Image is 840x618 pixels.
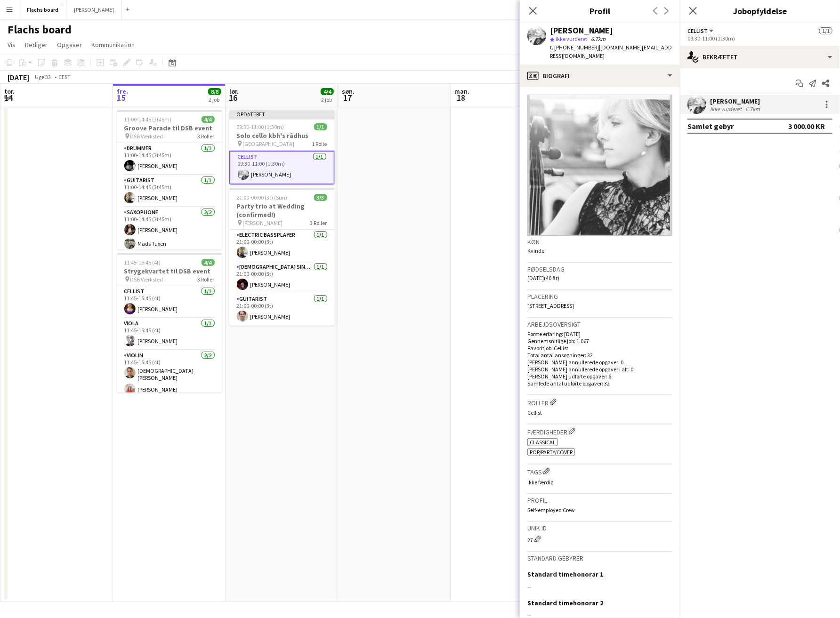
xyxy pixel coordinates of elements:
app-card-role: Guitarist1/111:00-14:45 (3t45m)[PERSON_NAME] [117,175,222,207]
span: Uge 33 [31,73,55,80]
span: Vis [8,40,16,49]
h1: Flachs board [8,23,72,37]
div: [PERSON_NAME] [710,97,762,105]
span: 3 Roller [198,276,215,283]
span: Kvinde [527,247,544,254]
span: DSB Værksted [130,276,163,283]
h3: Placering [527,292,672,301]
div: 2 job [209,96,221,103]
button: Flachs board [19,0,66,19]
div: 27 [527,534,672,544]
p: Total antal ansøgninger: 32 [527,352,672,359]
app-job-card: 11:45-15:45 (4t)4/4Strygekvartet til DSB event DSB Værksted3 RollerCellist1/111:45-15:45 (4t)[PER... [117,253,222,393]
p: [PERSON_NAME] annullerede opgaver i alt: 0 [527,366,672,373]
span: Opgaver [57,40,82,49]
h3: Standard timehonorar 2 [527,599,603,607]
div: 6.7km [743,105,762,112]
div: Samlet gebyr [687,121,734,131]
span: 17 [340,92,355,103]
span: 8/8 [208,88,221,95]
span: 3 Roller [310,219,327,226]
span: 4/4 [202,259,215,266]
app-job-card: 21:00-00:00 (3t) (Sun)3/3Party trio at Wedding (confirmed!) [PERSON_NAME]3 RollerElectric Basspla... [229,188,335,326]
h3: Tags [527,466,672,476]
p: Self-employed Crew [527,506,672,514]
app-job-card: Opdateret09:30-11:00 (1t30m)1/1Solo cello kbh's rådhus [GEOGRAPHIC_DATA]1 RolleCellist1/109:30-11... [229,110,335,185]
h3: Færdigheder [527,426,672,436]
div: CEST [58,73,71,80]
span: 11:45-15:45 (4t) [124,259,161,266]
div: Biografi [520,64,680,87]
span: 16 [228,92,239,103]
span: 09:30-11:00 (1t30m) [237,123,284,130]
div: [PERSON_NAME] [550,26,613,35]
h3: Profil [527,496,672,505]
h3: Roller [527,397,672,407]
span: 3 Roller [198,133,215,140]
span: 14 [3,92,15,103]
p: Gennemsnitlige job: 1.067 [527,337,672,345]
div: 2 job [321,96,333,103]
span: DSB Værksted [130,133,163,140]
button: Cellist [687,27,715,34]
h3: Standard timehonorar 1 [527,570,603,578]
span: 21:00-00:00 (3t) (Sun) [237,194,288,201]
span: 18 [453,92,469,103]
h3: Standard gebyrer [527,554,672,562]
app-job-card: 11:00-14:45 (3t45m)4/4Groove Parade til DSB event DSB Værksted3 RollerDrummer1/111:00-14:45 (3t45... [117,110,222,249]
span: Classical [530,439,556,446]
div: Bekræftet [680,46,840,68]
span: t. [PHONE_NUMBER] [550,44,599,51]
div: [DATE] [8,72,29,82]
p: Ikke færdig [527,479,672,486]
span: Cellist [527,409,542,416]
h3: Fødselsdag [527,265,672,273]
span: [GEOGRAPHIC_DATA] [243,140,295,147]
span: lør. [229,87,239,96]
span: 1 Rolle [312,140,327,147]
p: Favoritjob: Cellist [527,345,672,352]
div: Opdateret [229,110,335,118]
p: Samlede antal udførte opgaver: 32 [527,380,672,387]
span: 4/4 [202,116,215,123]
span: tor. [4,87,15,96]
span: søn. [342,87,355,96]
div: -- [527,582,672,591]
p: [PERSON_NAME] annullerede opgaver: 0 [527,359,672,366]
h3: Party trio at Wedding (confirmed!) [229,202,335,219]
span: [DATE] (40 år) [527,274,559,281]
h3: Jobopfyldelse [680,5,840,17]
img: Mandskabs avatar eller foto [527,95,672,236]
app-card-role: Guitarist1/121:00-00:00 (3t)[PERSON_NAME] [229,294,335,326]
app-card-role: Electric Bassplayer1/121:00-00:00 (3t)[PERSON_NAME] [229,230,335,262]
a: Kommunikation [88,39,138,51]
app-card-role: Drummer1/111:00-14:45 (3t45m)[PERSON_NAME] [117,143,222,175]
div: 09:30-11:00 (1t30m) [687,35,832,42]
h3: Unik ID [527,524,672,532]
span: 4/4 [321,88,334,95]
span: 3/3 [314,194,327,201]
app-card-role: Saxophone2/211:00-14:45 (3t45m)[PERSON_NAME]Mads Tuxen [117,207,222,253]
p: [PERSON_NAME] udførte opgaver: 6 [527,373,672,380]
div: 3 000.00 KR [788,121,825,131]
app-card-role: Cellist1/109:30-11:00 (1t30m)[PERSON_NAME] [229,151,335,185]
a: Opgaver [53,39,86,51]
span: 6.7km [589,35,607,42]
span: 1/1 [819,27,832,34]
span: | [DOMAIN_NAME][EMAIL_ADDRESS][DOMAIN_NAME] [550,44,672,59]
app-card-role: Cellist1/111:45-15:45 (4t)[PERSON_NAME] [117,286,222,318]
div: Ikke vurderet [710,105,743,112]
h3: Profil [520,5,680,17]
app-card-role: Viola1/111:45-15:45 (4t)[PERSON_NAME] [117,318,222,350]
span: man. [454,87,469,96]
span: fre. [117,87,128,96]
p: Første erfaring: [DATE] [527,330,672,337]
app-card-role: [DEMOGRAPHIC_DATA] Singer1/121:00-00:00 (3t)[PERSON_NAME] [229,262,335,294]
span: Cellist [687,27,708,34]
h3: Strygekvartet til DSB event [117,267,222,275]
span: [STREET_ADDRESS] [527,302,574,309]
